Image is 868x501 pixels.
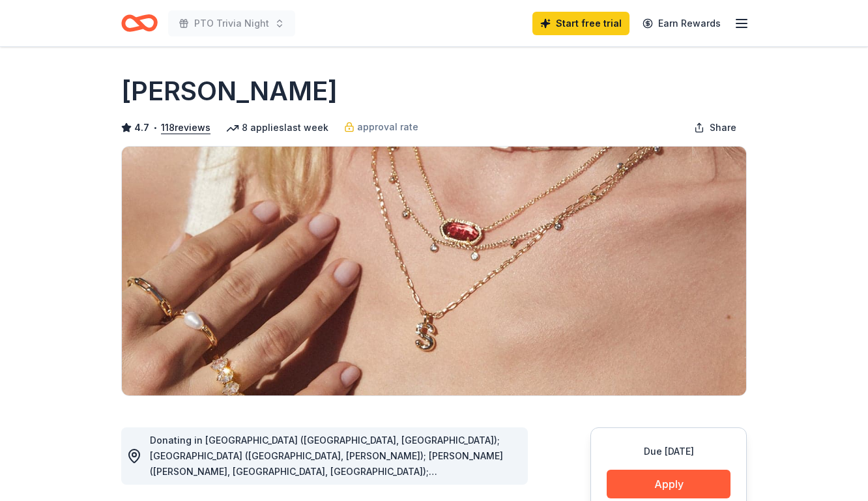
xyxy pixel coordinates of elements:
[226,120,328,136] div: 8 applies last week
[161,120,210,136] button: 118reviews
[635,12,729,35] a: Earn Rewards
[344,119,418,135] a: approval rate
[684,115,747,141] button: Share
[607,444,731,459] div: Due [DATE]
[122,147,746,395] img: Image for Kendra Scott
[121,73,338,109] h1: [PERSON_NAME]
[357,119,418,135] span: approval rate
[168,10,295,36] button: PTO Trivia Night
[710,120,736,136] span: Share
[134,120,149,136] span: 4.7
[532,12,629,35] a: Start free trial
[194,16,269,31] span: PTO Trivia Night
[153,122,158,133] span: •
[607,470,731,498] button: Apply
[121,8,158,38] a: Home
